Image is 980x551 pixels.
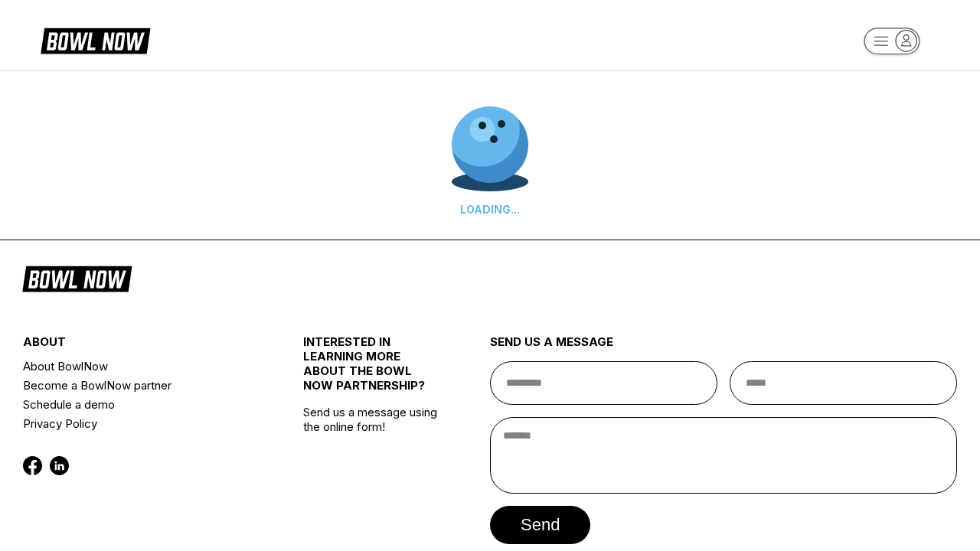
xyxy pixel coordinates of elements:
[490,506,590,544] button: send
[23,357,256,376] a: About BowlNow
[23,334,256,357] div: about
[303,334,443,405] div: INTERESTED IN LEARNING MORE ABOUT THE BOWL NOW PARTNERSHIP?
[23,414,256,433] a: Privacy Policy
[23,395,256,414] a: Schedule a demo
[452,203,528,216] div: LOADING...
[490,334,957,361] div: send us a message
[23,376,256,395] a: Become a BowlNow partner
